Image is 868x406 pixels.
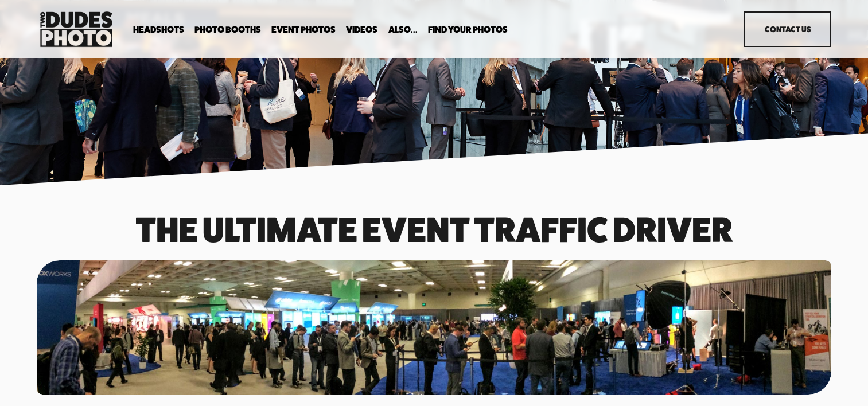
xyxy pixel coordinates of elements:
[346,24,377,35] a: Videos
[133,25,184,34] span: Headshots
[133,24,184,35] a: folder dropdown
[271,24,336,35] a: Event Photos
[428,25,508,34] span: Find Your Photos
[388,24,418,35] a: folder dropdown
[194,25,261,34] span: Photo Booths
[388,25,418,34] span: Also...
[37,214,832,245] h1: The Ultimate event traffic driver
[744,11,831,47] a: Contact Us
[428,24,508,35] a: folder dropdown
[194,24,261,35] a: folder dropdown
[37,9,116,50] img: Two Dudes Photo | Headshots, Portraits &amp; Photo Booths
